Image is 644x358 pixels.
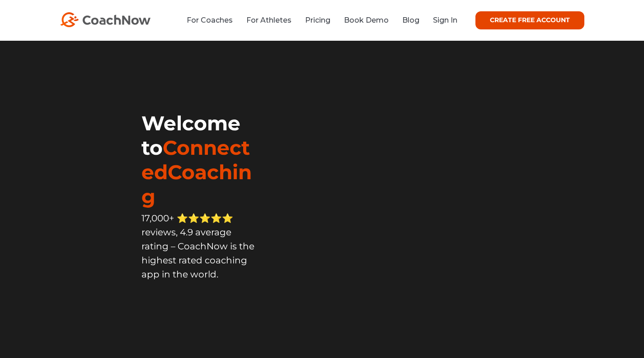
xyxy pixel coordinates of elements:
a: For Athletes [246,16,291,24]
a: CREATE FREE ACCOUNT [475,11,584,29]
img: CoachNow Logo [60,12,150,27]
a: Blog [402,16,419,24]
h1: Welcome to [141,111,257,209]
a: Book Demo [344,16,389,24]
a: Sign In [433,16,457,24]
span: ConnectedCoaching [141,135,252,209]
iframe: Embedded CTA [141,298,254,322]
span: 17,000+ ⭐️⭐️⭐️⭐️⭐️ reviews, 4.9 average rating – CoachNow is the highest rated coaching app in th... [141,213,254,280]
a: For Coaches [187,16,233,24]
a: Pricing [305,16,330,24]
